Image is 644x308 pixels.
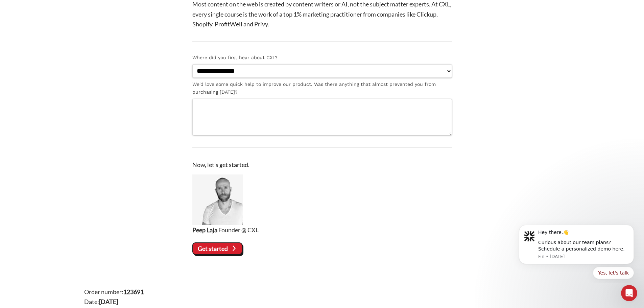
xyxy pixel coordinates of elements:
[99,298,118,305] strong: [DATE]
[84,297,568,307] li: Date:
[192,242,243,255] vaadin-button: Get started
[621,285,637,301] iframe: Intercom live chat
[123,288,144,295] strong: 123691
[192,80,452,96] label: We'd love some quick help to improve our product. Was there anything that almost prevented you fr...
[218,226,259,234] span: Founder @ CXL
[84,287,568,297] li: Order number:
[192,174,243,225] img: Peep Laja, Founder @ CXL
[192,226,217,234] strong: Peep Laja
[192,54,452,62] label: Where did you first hear about CXL?
[509,219,644,283] iframe: Intercom notifications message
[192,160,452,170] p: Now, let's get started.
